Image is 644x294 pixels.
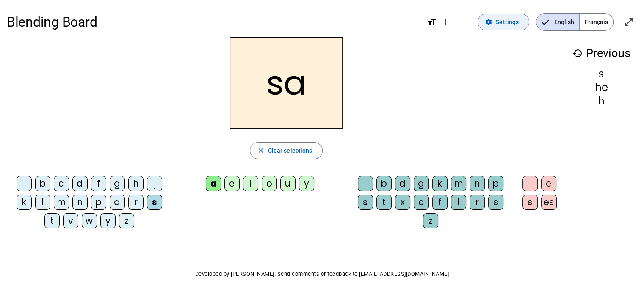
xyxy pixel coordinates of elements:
div: es [541,195,557,210]
div: n [72,195,88,210]
h2: sa [230,37,343,129]
div: d [395,176,410,191]
button: Enter full screen [620,14,637,30]
div: e [541,176,556,191]
button: Clear selections [250,142,323,159]
div: z [119,213,134,228]
div: t [376,195,392,210]
div: h [572,96,630,106]
div: w [82,213,97,228]
p: Developed by [PERSON_NAME]. Send comments or feedback to [EMAIL_ADDRESS][DOMAIN_NAME] [7,269,637,279]
button: Settings [478,14,529,30]
button: Increase font size [437,14,454,30]
mat-icon: add [440,17,451,27]
div: s [488,195,503,210]
div: u [280,176,296,191]
div: v [63,213,78,228]
div: j [147,176,162,191]
div: p [91,195,106,210]
span: English [536,14,579,30]
div: b [376,176,392,191]
div: d [72,176,88,191]
div: z [423,213,438,228]
div: l [451,195,466,210]
h1: Blending Board [7,8,420,36]
span: Clear selections [268,146,312,156]
div: g [414,176,429,191]
div: i [243,176,258,191]
mat-icon: settings [485,18,492,26]
h3: Previous [572,44,630,63]
div: r [128,195,144,210]
span: Settings [496,17,519,27]
div: s [522,195,538,210]
mat-icon: remove [457,17,467,27]
div: f [91,176,106,191]
div: r [470,195,485,210]
mat-icon: history [572,48,583,58]
div: p [488,176,503,191]
mat-button-toggle-group: Language selection [536,13,614,31]
div: n [470,176,485,191]
div: k [432,176,448,191]
div: m [451,176,466,191]
div: he [572,82,630,93]
div: f [432,195,448,210]
div: q [110,195,125,210]
div: s [358,195,373,210]
div: m [54,195,69,210]
div: y [299,176,314,191]
div: s [147,195,162,210]
div: y [100,213,116,228]
div: k [17,195,32,210]
button: Decrease font size [454,14,471,30]
div: c [414,195,429,210]
div: t [44,213,60,228]
div: e [224,176,240,191]
div: x [395,195,410,210]
div: g [110,176,125,191]
span: Français [580,14,613,30]
div: l [35,195,50,210]
mat-icon: format_size [427,17,437,27]
div: o [262,176,277,191]
div: h [128,176,144,191]
div: c [54,176,69,191]
div: s [572,69,630,79]
div: b [35,176,50,191]
mat-icon: open_in_full [624,17,634,27]
div: a [206,176,221,191]
mat-icon: close [257,147,265,154]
